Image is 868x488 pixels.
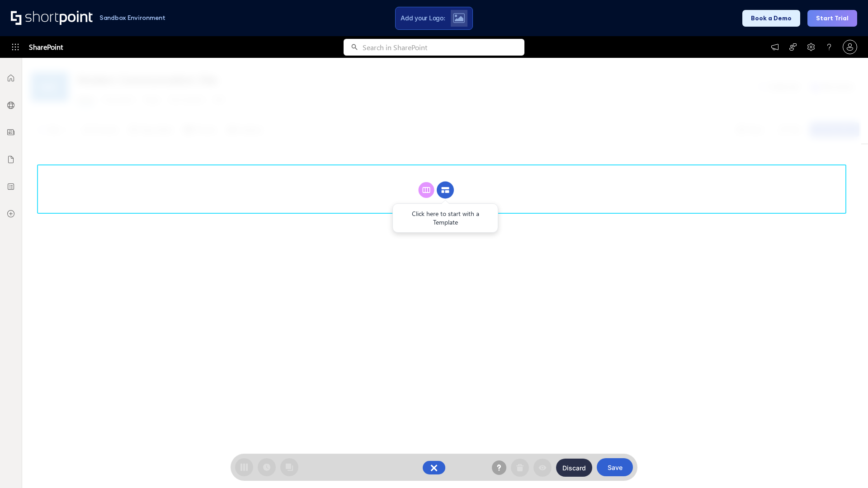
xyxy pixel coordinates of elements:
[807,10,857,27] button: Start Trial
[29,36,63,58] span: SharePoint
[823,445,868,488] iframe: Chat Widget
[597,458,633,476] button: Save
[742,10,800,27] button: Book a Demo
[556,459,592,477] button: Discard
[99,15,165,20] h1: Sandbox Environment
[363,39,524,56] input: Search in SharePoint
[401,14,445,22] span: Add your Logo:
[453,13,465,23] img: Upload logo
